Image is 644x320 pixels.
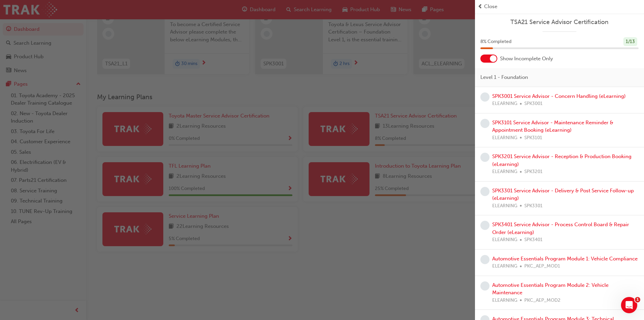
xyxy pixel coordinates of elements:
[492,236,517,244] span: ELEARNING
[480,18,639,26] a: TSA21 Service Advisor Certification
[524,297,560,304] span: PKC_AEP_MOD2
[480,73,528,81] span: Level 1 - Foundation
[480,221,490,230] span: learningRecordVerb_NONE-icon
[492,188,634,201] a: SPK3301 Service Advisor - Delivery & Post Service Follow-up (eLearning)
[478,3,483,10] span: prev-icon
[492,168,517,176] span: ELEARNING
[478,3,641,10] button: prev-iconClose
[480,255,490,264] span: learningRecordVerb_NONE-icon
[480,38,511,46] span: 8 % Completed
[635,297,640,302] span: 1
[480,281,490,291] span: learningRecordVerb_NONE-icon
[492,262,517,270] span: ELEARNING
[480,119,490,128] span: learningRecordVerb_NONE-icon
[621,297,637,313] iframe: Intercom live chat
[492,93,626,99] a: SPK3001 Service Advisor - Concern Handling (eLearning)
[492,221,629,235] a: SPK3401 Service Advisor - Process Control Board & Repair Order (eLearning)
[484,3,497,10] span: Close
[524,134,542,142] span: SPK3101
[492,297,517,304] span: ELEARNING
[492,100,517,108] span: ELEARNING
[492,256,638,262] a: Automotive Essentials Program Module 1: Vehicle Compliance
[623,37,637,46] div: 1 / 13
[500,55,553,63] span: Show Incomplete Only
[492,202,517,210] span: ELEARNING
[480,153,490,162] span: learningRecordVerb_NONE-icon
[524,168,543,176] span: SPK3201
[524,262,560,270] span: PKC_AEP_MOD1
[524,202,543,210] span: SPK3301
[492,282,609,296] a: Automotive Essentials Program Module 2: Vehicle Maintenance
[524,236,543,244] span: SPK3401
[480,92,490,102] span: learningRecordVerb_NONE-icon
[480,187,490,196] span: learningRecordVerb_NONE-icon
[492,134,517,142] span: ELEARNING
[492,120,613,133] a: SPK3101 Service Advisor - Maintenance Reminder & Appointment Booking (eLearning)
[492,153,631,167] a: SPK3201 Service Advisor - Reception & Production Booking (eLearning)
[524,100,543,108] span: SPK3001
